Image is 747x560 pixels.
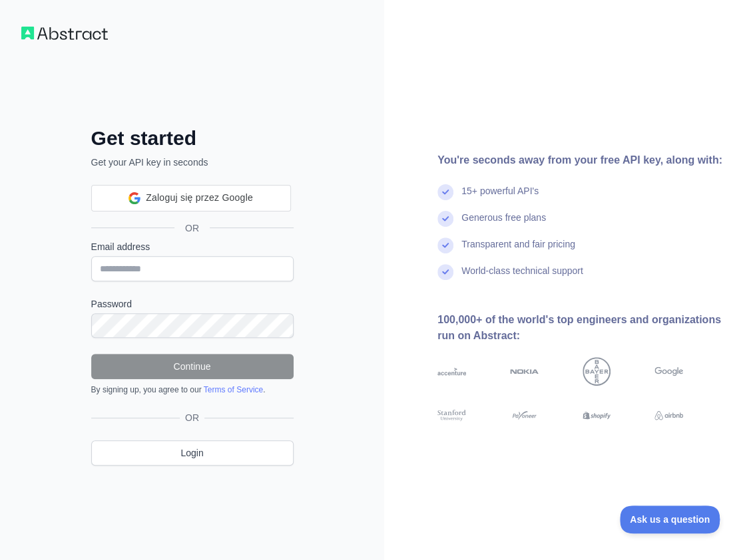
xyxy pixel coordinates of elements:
[510,357,539,386] img: nokia
[91,297,294,311] label: Password
[91,240,294,253] label: Email address
[620,505,720,533] iframe: Toggle Customer Support
[91,354,294,379] button: Continue
[461,237,575,264] div: Transparent and fair pricing
[437,312,726,344] div: 100,000+ of the world's top engineers and organizations run on Abstract:
[461,264,583,291] div: World-class technical support
[437,408,466,422] img: stanford university
[180,411,204,424] span: OR
[91,185,291,211] div: Zaloguj się przez Google
[146,191,253,205] span: Zaloguj się przez Google
[583,357,611,386] img: bayer
[437,211,453,227] img: check mark
[437,152,726,168] div: You're seconds away from your free API key, along with:
[204,385,263,394] a: Terms of Service
[437,184,453,200] img: check mark
[510,408,539,422] img: payoneer
[461,211,546,237] div: Generous free plans
[91,126,294,150] h2: Get started
[437,237,453,253] img: check mark
[91,384,294,395] div: By signing up, you agree to our .
[437,264,453,280] img: check mark
[91,156,294,169] p: Get your API key in seconds
[174,221,210,235] span: OR
[461,184,539,211] div: 15+ powerful API's
[91,440,294,466] a: Login
[654,357,683,386] img: google
[437,357,466,386] img: accenture
[21,27,108,40] img: Workflow
[583,408,611,422] img: shopify
[654,408,683,422] img: airbnb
